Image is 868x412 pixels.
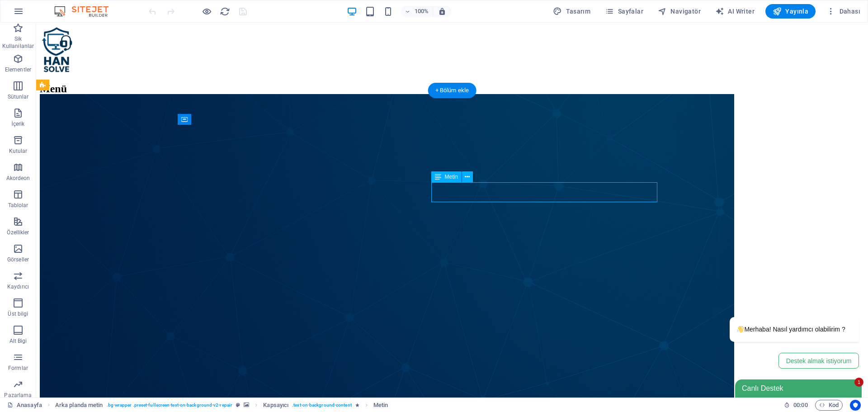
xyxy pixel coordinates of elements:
span: Seçmek için tıkla. Düzenlemek için çift tıkla [55,400,103,411]
span: Sayfalar [605,7,643,16]
button: AI Writer [712,4,758,19]
span: Kod [819,400,839,411]
button: reload [219,6,230,17]
p: Kaydırıcı [7,283,29,290]
div: Tasarım (Ctrl+Alt+Y) [549,4,594,19]
span: 00 00 [793,400,807,411]
i: Element bir animasyon içeriyor [355,403,359,407]
i: Yeniden boyutlandırmada yakınlaştırma düzeyini seçilen cihaza uyacak şekilde otomatik olarak ayarla. [438,7,446,15]
p: Pazarlama [4,392,32,399]
span: Yayınla [773,7,808,16]
p: Alt Bigi [9,337,27,345]
span: Metin [445,174,458,180]
button: Yayınla [765,4,816,19]
span: Navigatör [658,7,701,16]
button: Sayfalar [601,4,647,19]
p: Üst bilgi [8,310,28,317]
p: Akordeon [6,175,30,182]
h6: 100% [415,6,429,17]
a: Seçimi iptal etmek için tıkla. Sayfaları açmak için çift tıkla [7,400,42,411]
h6: Oturum süresi [784,400,808,411]
iframe: chat widget [699,355,827,375]
span: : [800,402,801,408]
i: Bu element, özelleştirilebilir bir ön ayar [236,403,240,407]
iframe: chat widget [665,213,827,352]
div: + Bölüm ekle [428,83,476,98]
p: Kutular [9,147,28,155]
nav: breadcrumb [55,400,388,411]
span: Seçmek için tıkla. Düzenlemek için çift tıkla [373,400,388,411]
button: Tasarım [549,4,594,19]
p: Elementler [5,66,31,73]
p: İçerik [11,120,24,128]
i: Sayfayı yeniden yükleyin [220,6,230,17]
button: Kod [815,400,843,411]
p: Görseller [7,256,29,263]
button: Navigatör [654,4,704,19]
button: Ön izleme modundan çıkıp düzenlemeye devam etmek için buraya tıklayın [201,6,212,17]
p: Formlar [8,365,28,372]
span: . bg-wrapper .preset-fullscreen-text-on-background-v2-repair [107,400,232,411]
p: Özellikler [7,229,29,236]
span: Tasarım [553,7,590,16]
img: Editor Logo [52,6,120,17]
span: Seçmek için tıkla. Düzenlemek için çift tıkla [263,400,288,411]
button: 100% [401,6,433,17]
button: Dahası [823,4,864,19]
p: Sütunlar [8,93,29,100]
i: Bu element, arka plan içeriyor [244,403,249,407]
span: Dahası [826,7,860,16]
span: . text-on-background-content [292,400,352,411]
span: AI Writer [715,7,755,16]
button: Usercentrics [850,400,861,411]
p: Tablolar [8,202,28,209]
